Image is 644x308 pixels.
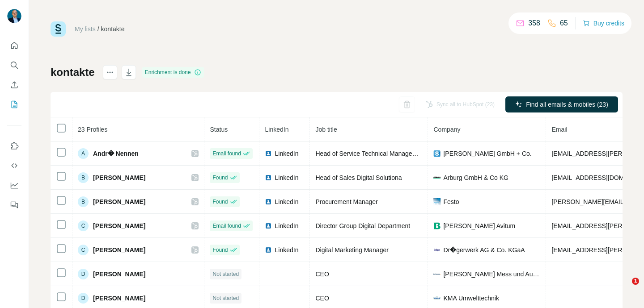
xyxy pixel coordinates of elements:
[632,278,639,285] span: 1
[526,100,608,109] span: Find all emails & mobiles (23)
[315,174,402,181] span: Head of Sales Digital Solutiona
[614,278,635,299] iframe: Intercom live chat
[93,221,145,230] span: [PERSON_NAME]
[93,246,145,254] span: [PERSON_NAME]
[78,126,107,133] span: 23 Profiles
[7,9,21,23] img: Avatar
[443,149,531,158] span: [PERSON_NAME] GmbH + Co.
[93,197,145,206] span: [PERSON_NAME]
[93,294,145,303] span: [PERSON_NAME]
[443,270,540,279] span: [PERSON_NAME] Mess und Auswuchttechnik
[443,197,459,206] span: Festo
[433,150,441,157] img: company-logo
[583,17,624,29] button: Buy credits
[7,37,21,54] button: Quick start
[78,221,89,231] div: C
[212,222,241,230] span: Email found
[93,173,145,182] span: [PERSON_NAME]
[433,246,441,254] img: company-logo
[265,198,272,205] img: LinkedIn logo
[315,295,329,302] span: CEO
[275,221,298,230] span: LinkedIn
[78,196,89,207] div: B
[275,246,298,254] span: LinkedIn
[210,126,228,133] span: Status
[505,96,618,112] button: Find all emails & mobiles (23)
[443,246,525,254] span: Dr�gerwerk AG & Co. KGaA
[443,294,499,303] span: KMA Umwelttechnik
[212,198,228,206] span: Found
[433,126,460,133] span: Company
[551,126,567,133] span: Email
[265,150,272,157] img: LinkedIn logo
[78,245,89,255] div: C
[212,270,239,278] span: Not started
[315,246,388,254] span: Digital Marketing Manager
[93,149,139,158] span: Andr� Nennen
[443,173,508,182] span: Arburg GmbH & Co KG
[78,269,89,279] div: D
[315,150,426,157] span: Head of Service Technical Management
[265,126,288,133] span: LinkedIn
[78,293,89,304] div: D
[51,21,66,37] img: Surfe Logo
[212,174,228,182] span: Found
[265,246,272,254] img: LinkedIn logo
[7,96,21,112] button: My lists
[265,174,272,181] img: LinkedIn logo
[275,149,298,158] span: LinkedIn
[7,197,21,213] button: Feedback
[78,172,89,183] div: B
[93,270,145,279] span: [PERSON_NAME]
[7,158,21,174] button: Use Surfe API
[7,177,21,193] button: Dashboard
[275,197,298,206] span: LinkedIn
[528,18,540,29] p: 358
[560,18,568,29] p: 65
[212,294,239,302] span: Not started
[315,222,410,229] span: Director Group Digital Department
[7,138,21,154] button: Use Surfe on LinkedIn
[212,246,228,254] span: Found
[97,25,99,33] li: /
[142,67,204,78] div: Enrichment is done
[275,173,298,182] span: LinkedIn
[101,25,125,33] div: kontakte
[443,221,515,230] span: [PERSON_NAME] Avitum
[433,271,441,278] img: company-logo
[78,148,89,159] div: A
[51,65,95,79] h1: kontakte
[315,271,329,278] span: CEO
[433,198,441,205] img: company-logo
[7,57,21,73] button: Search
[7,77,21,93] button: Enrich CSV
[315,126,337,133] span: Job title
[433,222,441,229] img: company-logo
[433,174,441,181] img: company-logo
[315,198,377,205] span: Procurement Manager
[75,25,96,33] a: My lists
[433,295,441,302] img: company-logo
[103,65,117,79] button: actions
[212,150,241,158] span: Email found
[265,222,272,229] img: LinkedIn logo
